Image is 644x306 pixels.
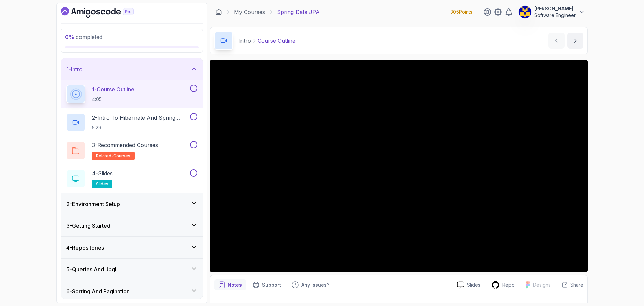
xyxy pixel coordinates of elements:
h3: 3 - Getting Started [66,222,110,230]
button: 1-Intro [61,58,203,80]
span: completed [65,34,102,40]
p: Any issues? [301,281,329,288]
p: Slides [467,281,480,288]
p: 305 Points [450,9,472,15]
h3: 4 - Repositories [66,244,104,252]
p: 5:29 [92,124,189,131]
span: related-courses [96,153,130,159]
button: 6-Sorting And Pagination [61,280,203,302]
button: 4-Repositories [61,237,203,258]
h3: 5 - Queries And Jpql [66,265,116,273]
h3: 1 - Intro [66,65,83,73]
p: Intro [238,37,251,45]
a: My Courses [234,8,265,16]
p: Course Outline [258,37,296,45]
button: 2-Intro To Hibernate And Spring Data Jpa5:29 [66,113,197,132]
button: 2-Environment Setup [61,193,203,215]
p: 2 - Intro To Hibernate And Spring Data Jpa [92,114,189,122]
button: next content [567,33,583,49]
button: 3-Getting Started [61,215,203,236]
p: Designs [533,281,551,288]
p: Support [262,281,281,288]
p: Spring Data JPA [277,8,320,16]
a: Repo [486,281,520,289]
span: slides [96,181,108,187]
p: Notes [228,281,242,288]
p: 4 - Slides [92,169,113,177]
p: [PERSON_NAME] [534,5,576,12]
button: Share [556,281,583,288]
p: Share [570,281,583,288]
button: Support button [249,279,285,290]
button: notes button [214,279,246,290]
a: Dashboard [215,9,222,15]
button: previous content [548,33,565,49]
h3: 6 - Sorting And Pagination [66,287,130,295]
button: 4-Slidesslides [66,169,197,188]
p: Software Engineer [534,12,576,19]
p: 3 - Recommended Courses [92,141,158,149]
button: 1-Course Outline4:05 [66,85,197,103]
iframe: 1 - Course Outline [210,60,588,272]
p: 4:05 [92,96,135,103]
button: 5-Queries And Jpql [61,259,203,280]
p: 1 - Course Outline [92,85,135,93]
button: 3-Recommended Coursesrelated-courses [66,141,197,160]
button: Feedback button [288,279,333,290]
p: Repo [502,281,515,288]
a: Dashboard [61,7,149,18]
button: user profile image[PERSON_NAME]Software Engineer [518,5,585,19]
h3: 2 - Environment Setup [66,200,120,208]
span: 0 % [65,34,74,40]
a: Slides [451,281,486,289]
img: user profile image [519,6,531,18]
